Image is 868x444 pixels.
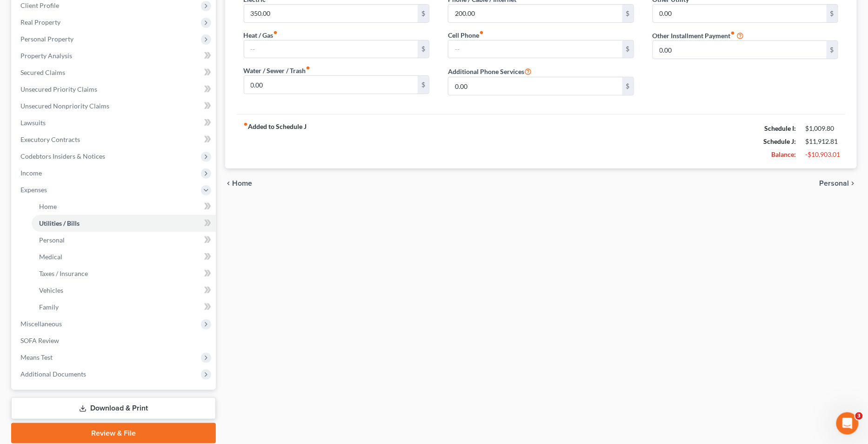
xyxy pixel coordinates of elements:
[20,85,97,93] span: Unsecured Priority Claims
[13,131,216,148] a: Executory Contracts
[479,30,484,35] i: fiber_manual_record
[39,253,62,261] span: Medical
[32,265,216,282] a: Taxes / Insurance
[20,102,109,110] span: Unsecured Nonpriority Claims
[244,40,418,58] input: --
[32,249,216,265] a: Medical
[772,150,796,158] strong: Balance:
[13,332,216,349] a: SOFA Review
[20,152,105,160] span: Codebtors Insiders & Notices
[827,5,838,22] div: $
[20,68,65,76] span: Secured Claims
[20,370,86,378] span: Additional Documents
[20,52,72,60] span: Property Analysis
[233,180,253,187] span: Home
[32,198,216,215] a: Home
[20,320,62,328] span: Miscellaneous
[418,40,429,58] div: $
[244,122,248,127] i: fiber_manual_record
[849,180,857,187] i: chevron_right
[13,98,216,114] a: Unsecured Nonpriority Claims
[622,77,634,95] div: $
[225,180,253,187] button: chevron_left Home
[836,412,859,435] iframe: Intercom live chat
[20,336,59,344] span: SOFA Review
[20,119,46,127] span: Lawsuits
[764,137,796,145] strong: Schedule J:
[820,180,849,187] span: Personal
[11,423,216,444] a: Review & File
[765,124,796,132] strong: Schedule I:
[244,66,311,75] label: Water / Sewer / Trash
[653,31,735,40] label: Other Installment Payment
[806,150,838,159] div: -$10,903.01
[13,47,216,64] a: Property Analysis
[306,66,311,70] i: fiber_manual_record
[13,81,216,98] a: Unsecured Priority Claims
[13,64,216,81] a: Secured Claims
[20,186,47,194] span: Expenses
[20,169,42,177] span: Income
[855,412,863,420] span: 3
[274,30,278,35] i: fiber_manual_record
[731,31,735,35] i: fiber_manual_record
[622,40,634,58] div: $
[244,5,418,22] input: --
[418,76,429,94] div: $
[653,41,827,59] input: --
[244,30,278,40] label: Heat / Gas
[225,180,233,187] i: chevron_left
[244,122,307,161] strong: Added to Schedule J
[11,397,216,419] a: Download & Print
[13,114,216,131] a: Lawsuits
[39,202,57,210] span: Home
[39,219,80,227] span: Utilities / Bills
[622,5,634,22] div: $
[39,303,59,311] span: Family
[39,236,65,244] span: Personal
[806,137,838,146] div: $11,912.81
[32,232,216,249] a: Personal
[820,180,857,187] button: Personal chevron_right
[20,35,73,43] span: Personal Property
[653,5,827,22] input: --
[244,76,418,94] input: --
[806,124,838,133] div: $1,009.80
[448,40,622,58] input: --
[32,282,216,299] a: Vehicles
[20,18,60,26] span: Real Property
[448,66,532,77] label: Additional Phone Services
[32,299,216,316] a: Family
[20,135,80,143] span: Executory Contracts
[418,5,429,22] div: $
[32,215,216,232] a: Utilities / Bills
[20,1,59,9] span: Client Profile
[448,77,622,95] input: --
[827,41,838,59] div: $
[448,30,484,40] label: Cell Phone
[39,286,63,294] span: Vehicles
[448,5,622,22] input: --
[20,353,53,361] span: Means Test
[39,269,88,277] span: Taxes / Insurance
